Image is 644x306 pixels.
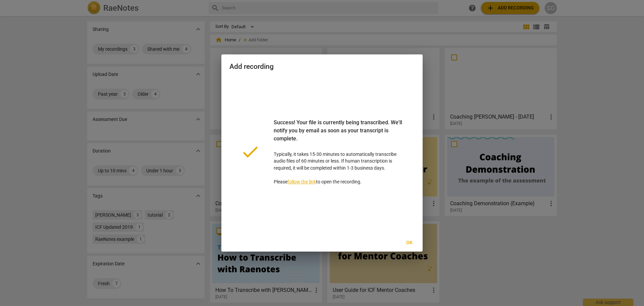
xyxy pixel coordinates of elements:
h2: Add recording [229,62,415,71]
button: Ok [398,237,420,249]
span: done [240,142,260,162]
p: Typically, it takes 15-30 minutes to automatically transcribe audio files of 60 minutes or less. ... [274,119,404,185]
div: Success! Your file is currently being transcribed. We'll notify you by email as soon as your tran... [274,119,404,151]
a: follow the link [287,179,316,184]
span: Ok [404,239,415,246]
